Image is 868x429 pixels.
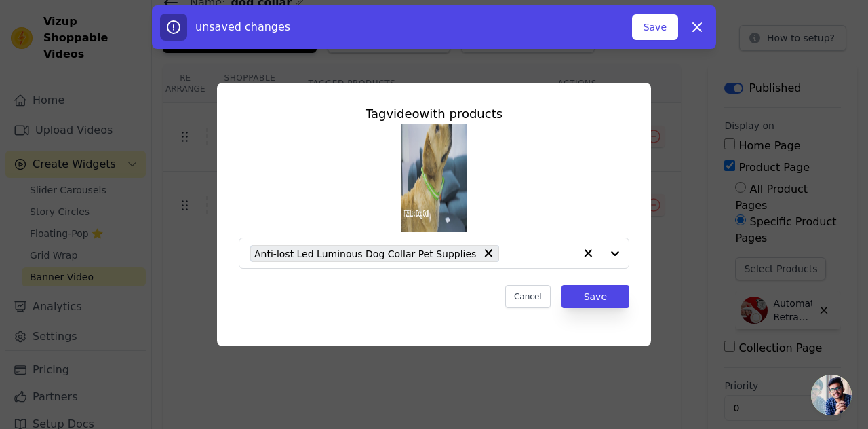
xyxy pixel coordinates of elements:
button: Save [632,14,678,40]
span: Anti-lost Led Luminous Dog Collar Pet Supplies [254,246,476,261]
button: Cancel [505,285,551,308]
div: Tag video with products [239,105,629,124]
span: unsaved changes [195,20,290,33]
img: vizup-images-9e1c.png [401,124,467,232]
div: Open chat [811,375,852,415]
button: Save [561,285,629,308]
